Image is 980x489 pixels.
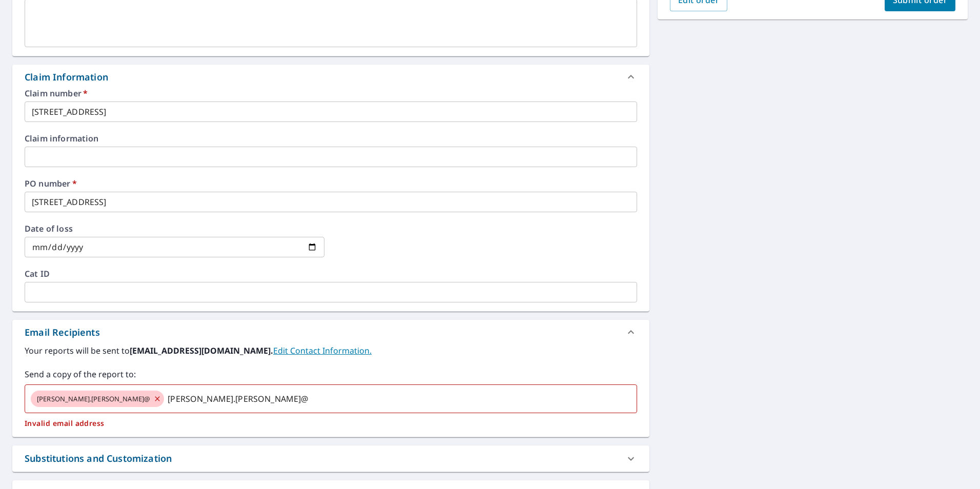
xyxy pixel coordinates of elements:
[25,452,172,465] div: Substitutions and Customization
[12,320,649,344] div: Email Recipients
[25,419,637,428] p: Invalid email address
[25,89,637,97] label: Claim number
[12,65,649,89] div: Claim Information
[25,368,637,380] label: Send a copy of the report to:
[130,345,273,356] b: [EMAIL_ADDRESS][DOMAIN_NAME].
[25,134,637,142] label: Claim information
[25,270,637,278] label: Cat ID
[25,70,108,84] div: Claim Information
[25,325,100,339] div: Email Recipients
[273,345,372,356] a: EditContactInfo
[25,179,637,188] label: PO number
[25,344,637,357] label: Your reports will be sent to
[12,445,649,472] div: Substitutions and Customization
[31,391,164,407] div: [PERSON_NAME].[PERSON_NAME]@
[31,394,156,404] span: [PERSON_NAME].[PERSON_NAME]@
[25,225,324,233] label: Date of loss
